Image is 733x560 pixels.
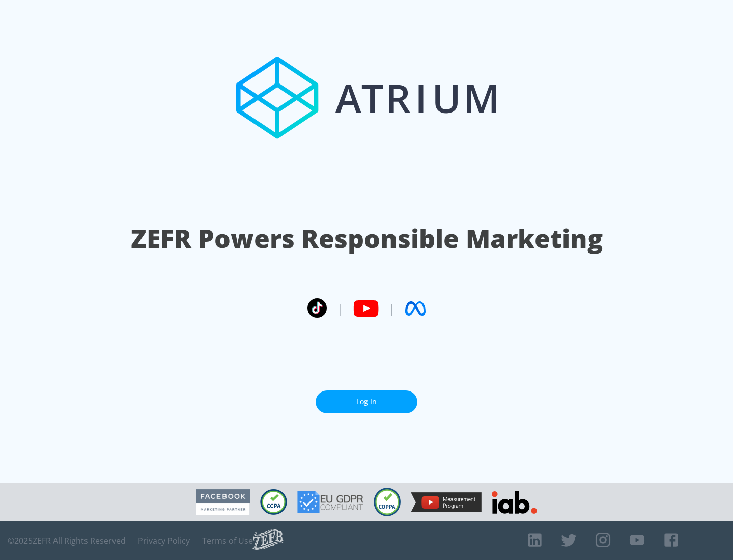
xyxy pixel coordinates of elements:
span: © 2025 ZEFR All Rights Reserved [8,536,126,546]
img: IAB [492,491,537,514]
a: Privacy Policy [138,536,190,546]
img: Facebook Marketing Partner [196,489,250,515]
span: | [389,301,395,316]
img: YouTube Measurement Program [411,492,482,512]
img: GDPR Compliant [297,491,363,513]
a: Log In [316,390,417,413]
h1: ZEFR Powers Responsible Marketing [131,221,603,256]
a: Terms of Use [202,536,253,546]
span: | [337,301,343,316]
img: COPPA Compliant [374,488,401,516]
img: CCPA Compliant [260,489,287,515]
